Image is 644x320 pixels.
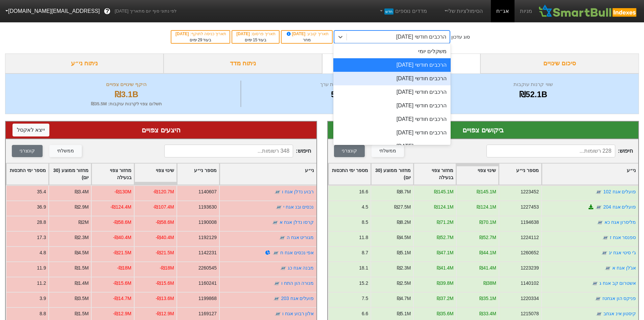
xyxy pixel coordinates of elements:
[236,37,276,43] div: בעוד ימים
[333,99,451,112] div: הרכבים חודשי [DATE]
[105,7,109,16] span: ?
[477,188,496,195] div: ₪145.1M
[601,250,608,256] img: tase link
[436,310,453,317] div: ₪35.6M
[479,310,496,317] div: ₪33.4M
[198,219,217,226] div: 1190008
[236,31,251,36] span: [DATE]
[198,264,217,272] div: 2260545
[14,81,239,88] div: היקף שינויים צפויים
[596,219,603,226] img: tase link
[164,145,293,157] input: 348 רשומות...
[49,164,91,185] div: Toggle SortBy
[396,33,446,41] div: הרכבים חודשי [DATE]
[436,234,453,241] div: ₪52.7M
[40,249,46,256] div: 4.8
[13,124,49,136] button: ייצא לאקסל
[156,219,174,226] div: -₪58.6M
[361,219,368,226] div: 8.5
[75,234,89,241] div: ₪2.3M
[479,295,496,302] div: ₪35.1M
[272,250,279,256] img: tase link
[397,264,411,272] div: ₪2.3M
[280,219,314,225] a: קרסו נדלן אגח א
[486,145,633,157] span: חיפוש :
[361,204,368,211] div: 4.5
[115,8,176,15] span: לפי נתוני סוף יום מתאריך [DATE]
[434,204,453,211] div: ₪124.1M
[164,145,311,157] span: חיפוש :
[333,58,451,72] div: הרכבים חודשי [DATE]
[236,31,276,37] div: תאריך פרסום :
[283,204,314,210] a: נכסים ובנ אגח י
[384,8,393,15] span: חדש
[40,310,46,317] div: 8.8
[604,265,611,272] img: tase link
[92,164,134,185] div: Toggle SortBy
[520,188,539,195] div: 1223452
[287,235,314,240] a: מגוריט אגח ה
[5,54,164,73] div: ניתוח ני״ע
[603,189,636,194] a: פועלים אגח 102
[520,219,539,226] div: 1194638
[480,54,639,73] div: סיכום שינויים
[198,310,217,317] div: 1169127
[602,296,636,301] a: פניקס הון אגחטז
[280,265,287,272] img: tase link
[333,126,451,140] div: הרכבים חודשי [DATE]
[286,31,307,36] span: [DATE]
[604,219,636,225] a: מליסרון אגח כא
[434,188,453,195] div: ₪145.1M
[198,249,217,256] div: 1142231
[175,31,190,36] span: [DATE]
[75,280,89,287] div: ₪1.4M
[198,204,217,211] div: 1193630
[156,249,174,256] div: -₪21.5M
[477,204,496,211] div: ₪124.1M
[333,85,451,99] div: הרכבים חודשי [DATE]
[280,250,314,255] a: אפי נכסים אגח ח
[335,125,632,135] div: ביקושים צפויים
[602,234,609,241] img: tase link
[75,188,89,195] div: ₪3.4M
[75,204,89,211] div: ₪2.9M
[164,54,322,73] div: ניתוח מדד
[436,219,453,226] div: ₪71.2M
[12,145,43,157] button: קונצרני
[303,38,311,42] span: מחר
[57,147,74,155] div: ממשלתי
[451,34,470,41] div: סוג עדכון
[372,145,404,157] button: ממשלתי
[599,280,636,286] a: אשטרום קב אגח ג
[520,264,539,272] div: 1223239
[595,189,602,195] img: tase link
[333,140,451,153] div: הרכבים חודשי [DATE]
[175,37,226,43] div: בעוד ימים
[329,164,371,185] div: Toggle SortBy
[113,234,131,241] div: -₪40.4M
[113,219,131,226] div: -₪58.6M
[520,204,539,211] div: 1227453
[274,189,281,195] img: tase link
[175,31,226,37] div: תאריך כניסה לתוקף :
[111,204,132,211] div: -₪124.4M
[6,164,48,185] div: Toggle SortBy
[279,234,286,241] img: tase link
[359,264,368,272] div: 18.1
[198,280,217,287] div: 1160241
[49,145,82,157] button: ממשלתי
[78,219,89,226] div: ₪2M
[198,38,202,42] span: 29
[436,264,453,272] div: ₪41.4M
[272,219,279,226] img: tase link
[397,234,411,241] div: ₪4.5M
[333,45,451,58] div: משקלים יומי
[243,88,432,101] div: 576
[114,188,131,195] div: -₪130M
[275,311,281,317] img: tase link
[37,264,46,272] div: 11.9
[520,295,539,302] div: 1220334
[113,295,131,302] div: -₪14.7M
[37,219,46,226] div: 28.8
[359,280,368,287] div: 15.2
